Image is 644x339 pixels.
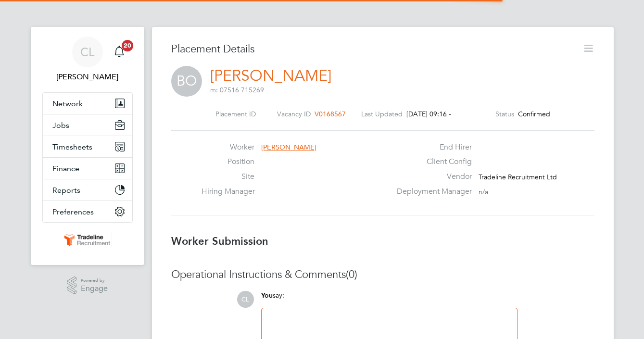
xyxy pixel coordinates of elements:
span: CL [80,46,94,58]
span: [DATE] 09:16 - [406,110,451,118]
label: Hiring Manager [202,187,254,197]
label: Site [202,172,254,182]
a: 20 [110,37,129,67]
button: Timesheets [43,136,132,157]
label: Last Updated [361,110,403,118]
b: Worker Submission [171,235,268,248]
h3: Placement Details [171,42,575,56]
button: Finance [43,158,132,179]
label: End Hirer [391,142,472,152]
label: Position [202,157,254,167]
span: V0168567 [315,110,346,118]
button: Jobs [43,114,132,136]
button: Reports [43,179,132,201]
span: Preferences [52,207,94,216]
span: Timesheets [52,142,92,151]
span: Powered by [81,276,108,285]
img: tradelinerecruitment-logo-retina.png [63,232,113,248]
h3: Operational Instructions & Comments [171,268,594,282]
label: Status [495,110,514,118]
span: 20 [122,40,133,51]
span: Reports [52,186,80,195]
span: n/a [479,188,488,196]
span: Tradeline Recruitment Ltd [479,173,557,181]
span: Finance [52,164,79,173]
div: say: [261,291,518,308]
a: [PERSON_NAME] [210,66,331,85]
span: Network [52,99,83,108]
span: (0) [346,268,357,281]
label: Worker [202,142,254,152]
button: Network [43,93,132,114]
label: Placement ID [215,110,256,118]
nav: Main navigation [31,27,144,265]
a: Powered byEngage [67,276,108,295]
button: Preferences [43,201,132,222]
span: Engage [81,285,108,293]
a: CL[PERSON_NAME] [42,37,133,83]
a: Go to home page [42,232,133,248]
span: Jobs [52,121,69,130]
label: Vendor [391,172,472,182]
span: [PERSON_NAME] [261,143,316,151]
span: m: 07516 715269 [210,86,264,94]
span: BO [171,66,202,97]
label: Deployment Manager [391,187,472,197]
span: Confirmed [518,110,550,118]
label: Vacancy ID [277,110,311,118]
span: You [261,291,273,300]
label: Client Config [391,157,472,167]
span: Callum Linnell [42,71,133,83]
span: CL [237,291,254,308]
